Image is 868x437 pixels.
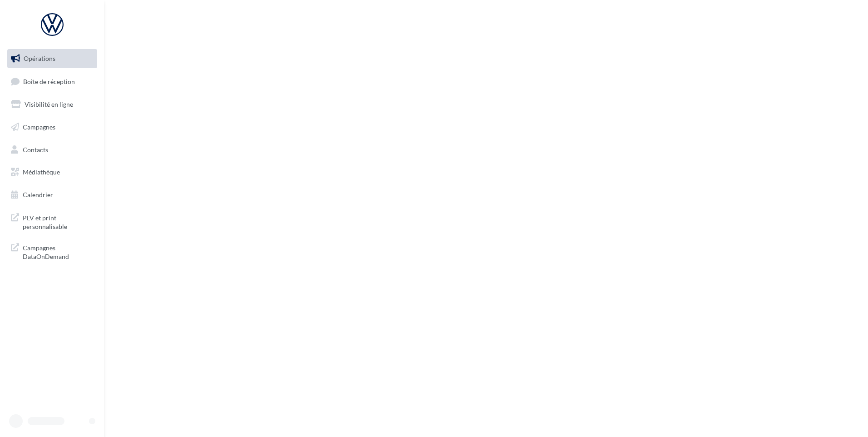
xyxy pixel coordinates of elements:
span: Calendrier [23,191,53,199]
a: Visibilité en ligne [5,95,99,114]
span: Opérations [24,55,55,62]
a: Opérations [5,49,99,68]
a: Contacts [5,140,99,159]
a: Boîte de réception [5,72,99,91]
a: PLV et print personnalisable [5,208,99,235]
span: Campagnes DataOnDemand [23,242,94,261]
a: Médiathèque [5,163,99,182]
span: Visibilité en ligne [25,100,73,108]
a: Campagnes DataOnDemand [5,238,99,265]
span: Campagnes [23,123,55,131]
a: Calendrier [5,185,99,204]
span: Boîte de réception [23,77,75,85]
span: Médiathèque [23,168,60,176]
a: Campagnes [5,118,99,137]
span: PLV et print personnalisable [23,212,94,231]
span: Contacts [23,145,48,153]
